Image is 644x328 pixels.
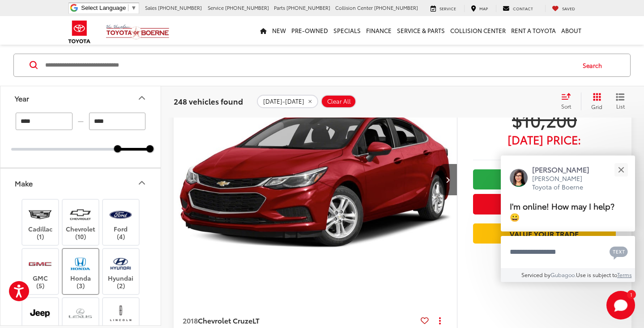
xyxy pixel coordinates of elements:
[15,94,29,102] div: Year
[561,102,571,110] span: Sort
[257,95,318,108] button: remove 2018-2025
[89,113,146,130] input: maximum
[574,54,615,76] button: Search
[103,253,139,290] label: Hyundai (2)
[473,223,616,244] a: Value Your Trade
[16,113,73,130] input: minimum
[28,204,52,225] img: Vic Vaughan Toyota of Boerne in Boerne, TX)
[15,179,33,187] div: Make
[252,315,260,325] span: LT
[473,194,616,214] button: Get Price Now
[609,93,631,110] button: List View
[108,253,133,274] img: Vic Vaughan Toyota of Boerne in Boerne, TX)
[508,16,559,45] a: Rent a Toyota
[286,4,330,11] span: [PHONE_NUMBER]
[473,108,616,130] span: $10,200
[559,16,584,45] a: About
[269,16,289,45] a: New
[28,253,52,274] img: Vic Vaughan Toyota of Boerne in Boerne, TX)
[75,118,86,125] span: —
[173,73,458,286] img: 2018 Chevrolet Cruze LT
[557,93,581,110] button: Select sort value
[183,315,417,325] a: 2018Chevrolet CruzeLT
[607,242,631,262] button: Chat with SMS
[335,4,373,11] span: Collision Center
[81,4,126,11] span: Select Language
[103,204,139,240] label: Ford (4)
[63,253,99,290] label: Honda (3)
[208,4,224,11] span: Service
[521,271,550,278] span: Serviced by
[225,4,269,11] span: [PHONE_NUMBER]
[106,24,170,40] img: Vic Vaughan Toyota of Boerne
[591,103,602,110] span: Grid
[136,93,147,103] div: Year
[496,5,540,12] a: Contact
[532,174,598,192] p: [PERSON_NAME] Toyota of Boerne
[473,169,616,189] a: Check Availability
[327,98,351,105] span: Clear All
[606,291,635,320] button: Toggle Chat Window
[173,73,458,286] div: 2018 Chevrolet Cruze LT 0
[274,4,285,11] span: Parts
[501,236,635,268] textarea: Type your message
[63,17,96,46] img: Toyota
[145,4,157,11] span: Sales
[183,315,198,325] span: 2018
[545,5,582,12] a: My Saved Vehicles
[68,253,93,274] img: Vic Vaughan Toyota of Boerne in Boerne, TX)
[257,16,269,45] a: Home
[617,271,632,278] a: Terms
[510,200,614,223] span: I'm online! How may I help? 😀
[550,271,576,278] a: Gubagoo.
[611,160,631,179] button: Close
[128,4,128,11] span: ​
[616,102,625,110] span: List
[439,164,457,195] button: Next image
[363,16,394,45] a: Finance
[289,16,331,45] a: Pre-Owned
[606,291,635,320] svg: Start Chat
[158,4,202,11] span: [PHONE_NUMBER]
[532,164,598,174] p: [PERSON_NAME]
[562,5,575,11] span: Saved
[28,303,52,324] img: Vic Vaughan Toyota of Boerne in Boerne, TX)
[174,96,243,106] span: 248 vehicles found
[374,4,418,11] span: [PHONE_NUMBER]
[0,168,162,198] button: MakeMake
[439,317,441,324] span: dropdown dots
[581,93,609,110] button: Grid View
[394,16,448,45] a: Service & Parts: Opens in a new tab
[448,16,508,45] a: Collision Center
[44,55,574,76] input: Search by Make, Model, or Keyword
[424,5,463,12] a: Service
[81,4,136,11] a: Select Language​
[22,253,59,290] label: GMC (5)
[0,84,162,113] button: YearYear
[108,303,133,324] img: Vic Vaughan Toyota of Boerne in Boerne, TX)
[464,5,495,12] a: Map
[136,177,147,188] div: Make
[331,16,363,45] a: Specials
[68,303,93,324] img: Vic Vaughan Toyota of Boerne in Boerne, TX)
[263,98,304,105] span: [DATE]-[DATE]
[479,5,488,11] span: Map
[473,135,616,144] span: [DATE] Price:
[432,312,448,328] button: Actions
[513,5,533,11] span: Contact
[131,4,136,11] span: ▼
[610,245,628,260] svg: Text
[198,315,252,325] span: Chevrolet Cruze
[439,5,456,11] span: Service
[173,73,458,286] a: 2018 Chevrolet Cruze LT2018 Chevrolet Cruze LT2018 Chevrolet Cruze LT2018 Chevrolet Cruze LT
[576,271,617,278] span: Use is subject to
[22,204,59,240] label: Cadillac (1)
[321,95,356,108] button: Clear All
[501,156,635,282] div: Close[PERSON_NAME][PERSON_NAME] Toyota of BoerneI'm online! How may I help? 😀Type your messageCha...
[630,292,632,296] span: 1
[108,204,133,225] img: Vic Vaughan Toyota of Boerne in Boerne, TX)
[63,204,99,240] label: Chevrolet (10)
[68,204,93,225] img: Vic Vaughan Toyota of Boerne in Boerne, TX)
